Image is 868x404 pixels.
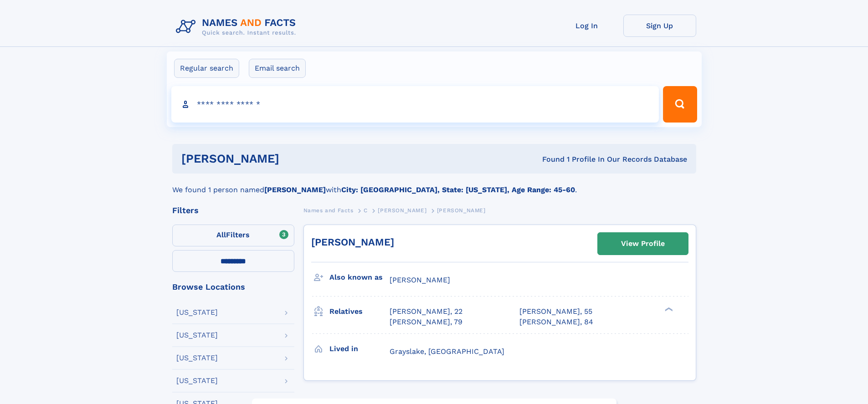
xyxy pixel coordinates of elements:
h3: Lived in [329,341,390,357]
div: [US_STATE] [176,309,218,316]
a: Log In [550,15,623,37]
div: Browse Locations [172,283,294,291]
a: [PERSON_NAME], 22 [390,307,462,317]
div: ❯ [663,307,673,312]
input: search input [171,86,659,123]
h1: [PERSON_NAME] [181,153,411,164]
div: [US_STATE] [176,377,218,384]
label: Filters [172,225,294,246]
span: Grayslake, [GEOGRAPHIC_DATA] [390,347,504,356]
label: Email search [249,59,306,78]
span: [PERSON_NAME] [378,207,426,214]
a: View Profile [598,233,688,255]
h3: Also known as [329,270,390,285]
h3: Relatives [329,304,390,319]
a: [PERSON_NAME], 79 [390,317,462,327]
div: Found 1 Profile In Our Records Database [411,154,687,164]
span: C [364,207,368,214]
div: We found 1 person named with . [172,174,696,195]
b: [PERSON_NAME] [264,185,326,194]
img: Logo Names and Facts [172,15,303,39]
label: Regular search [174,59,239,78]
div: [US_STATE] [176,332,218,339]
div: [US_STATE] [176,354,218,362]
a: [PERSON_NAME] [311,236,394,248]
span: [PERSON_NAME] [437,207,486,214]
button: Search Button [663,86,697,123]
a: C [364,205,368,216]
a: [PERSON_NAME], 84 [519,317,593,327]
a: [PERSON_NAME], 55 [519,307,592,317]
a: [PERSON_NAME] [378,205,426,216]
span: [PERSON_NAME] [390,276,450,284]
a: Names and Facts [303,205,354,216]
span: All [216,230,226,239]
b: City: [GEOGRAPHIC_DATA], State: [US_STATE], Age Range: 45-60 [341,185,575,194]
div: Filters [172,206,294,215]
div: View Profile [621,233,665,254]
a: Sign Up [623,15,696,37]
